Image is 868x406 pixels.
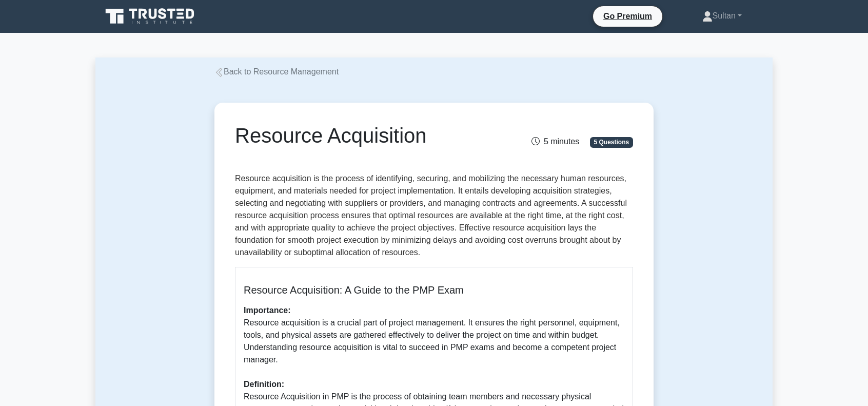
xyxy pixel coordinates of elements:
span: 5 minutes [531,137,579,146]
p: Resource acquisition is the process of identifying, securing, and mobilizing the necessary human ... [235,172,633,259]
span: 5 Questions [590,137,633,147]
h1: Resource Acquisition [235,123,496,148]
b: Definition: [244,380,284,389]
a: Back to Resource Management [214,67,339,76]
h5: Resource Acquisition: A Guide to the PMP Exam [244,284,624,296]
a: Go Premium [597,10,658,23]
a: Sultan [678,6,766,26]
b: Importance: [244,306,291,315]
